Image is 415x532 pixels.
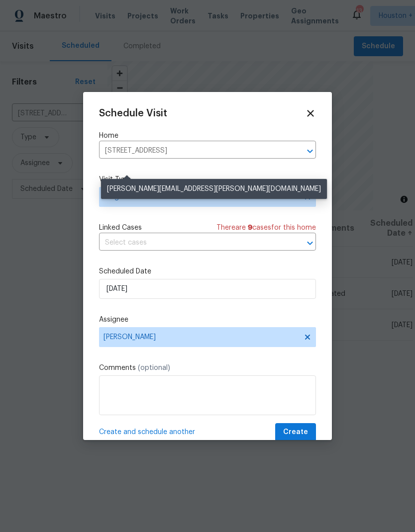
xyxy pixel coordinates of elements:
[99,266,316,276] label: Scheduled Date
[99,175,316,184] label: Visit Type
[216,223,316,233] span: There are case s for this home
[99,427,195,437] span: Create and schedule another
[99,279,316,299] input: M/D/YYYY
[99,143,288,159] input: Enter in an address
[99,363,316,373] label: Comments
[303,236,317,250] button: Open
[275,423,316,442] button: Create
[138,364,170,371] span: (optional)
[99,223,142,233] span: Linked Cases
[99,108,167,118] span: Schedule Visit
[99,235,288,251] input: Select cases
[104,333,299,341] span: [PERSON_NAME]
[99,315,316,325] label: Assignee
[303,144,317,158] button: Open
[248,224,252,231] span: 9
[305,108,316,119] span: Close
[99,131,316,141] label: Home
[101,179,327,199] div: [PERSON_NAME][EMAIL_ADDRESS][PERSON_NAME][DOMAIN_NAME]
[283,426,308,439] span: Create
